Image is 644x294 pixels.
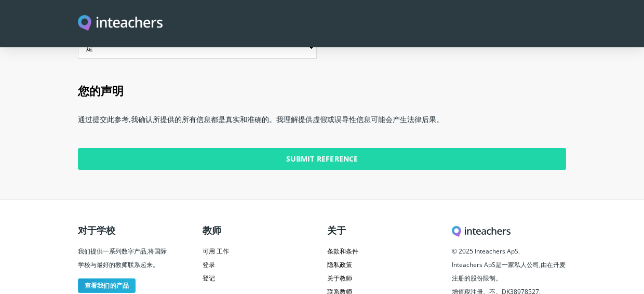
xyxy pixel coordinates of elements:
[327,220,441,240] h3: 关于
[327,274,352,283] a: 关于教师
[78,15,163,32] a: 访问本网站主页
[78,220,172,240] h3: 对于学校
[327,260,352,269] a: 隐私政策
[78,278,136,293] a: 查看我们的产品
[78,15,163,32] img: 教师
[78,83,124,98] span: 您的声明
[452,220,566,240] h3: 教师
[203,247,229,256] a: 可用 工作
[78,109,566,136] p: 通过提交此参考,我确认所提供的所有信息都是真实和准确的。我理解提供虚假或误导性信息可能会产生法律后果。
[203,274,215,283] a: 登记
[327,247,358,256] a: 条款和条件
[203,220,317,240] h3: 教师
[78,240,172,274] p: 我们提供一系列数字产品,将国际学校与最好的教师联系起来。
[78,148,566,170] input: Submit Reference
[203,260,215,269] a: 登录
